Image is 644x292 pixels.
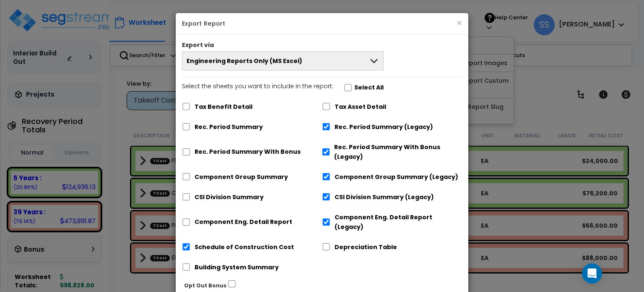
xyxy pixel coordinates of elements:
label: Building System Summary [195,263,279,272]
label: Schedule of Construction Cost [195,242,294,252]
label: Opt Out Bonus [184,281,226,290]
button: Engineering Reports Only (MS Excel) [182,51,384,71]
button: × [457,18,462,27]
label: Component Eng. Detail Report (Legacy) [335,213,462,232]
label: CSI Division Summary [195,192,264,202]
label: Rec. Period Summary (Legacy) [335,122,433,132]
span: Engineering Reports Only (MS Excel) [187,57,302,65]
label: Tax Benefit Detail [195,102,252,112]
h5: Export Report [182,19,462,28]
label: Component Group Summary [195,172,288,182]
p: Select the sheets you want to include in the report: [182,82,333,92]
label: Component Eng. Detail Report [195,217,292,227]
div: Open Intercom Messenger [582,263,602,284]
label: Component Group Summary (Legacy) [335,172,458,182]
label: Rec. Period Summary With Bonus (Legacy) [334,142,462,162]
label: CSI Division Summary (Legacy) [335,192,434,202]
label: Depreciation Table [335,242,397,252]
label: Rec. Period Summary [195,122,263,132]
label: Rec. Period Summary With Bonus [195,147,301,157]
input: Select the sheets you want to include in the report:Select All [344,84,352,91]
label: Tax Asset Detail [335,102,386,112]
label: Select All [354,83,384,92]
label: Export via [182,41,214,49]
